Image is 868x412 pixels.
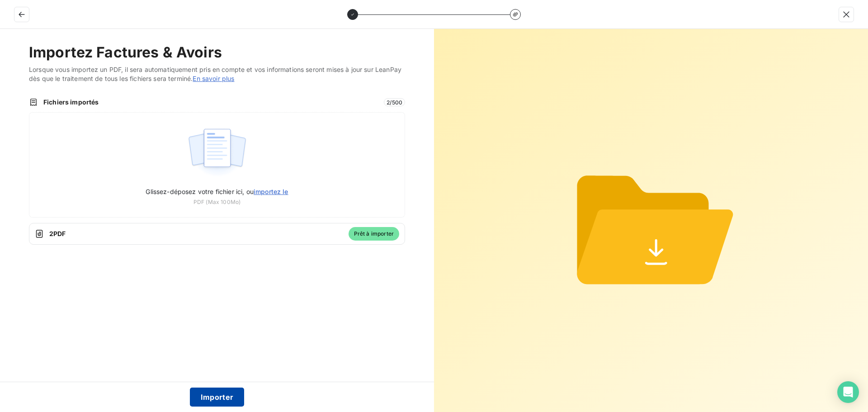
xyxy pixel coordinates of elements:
[146,188,288,195] span: Glissez-déposez votre fichier ici, ou
[29,65,405,83] span: Lorsque vous importez un PDF, il sera automatiquement pris en compte et vos informations seront m...
[837,381,859,403] div: Open Intercom Messenger
[190,388,245,407] button: Importer
[193,75,234,82] a: En savoir plus
[43,98,378,107] span: Fichiers importés
[49,229,343,238] span: 2 PDF
[193,198,241,206] span: PDF (Max 100Mo)
[349,227,399,241] span: Prêt à importer
[29,43,405,62] h2: Importez Factures & Avoirs
[384,98,405,106] span: 2 / 500
[187,123,247,181] img: illustration
[254,188,288,195] span: importez le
